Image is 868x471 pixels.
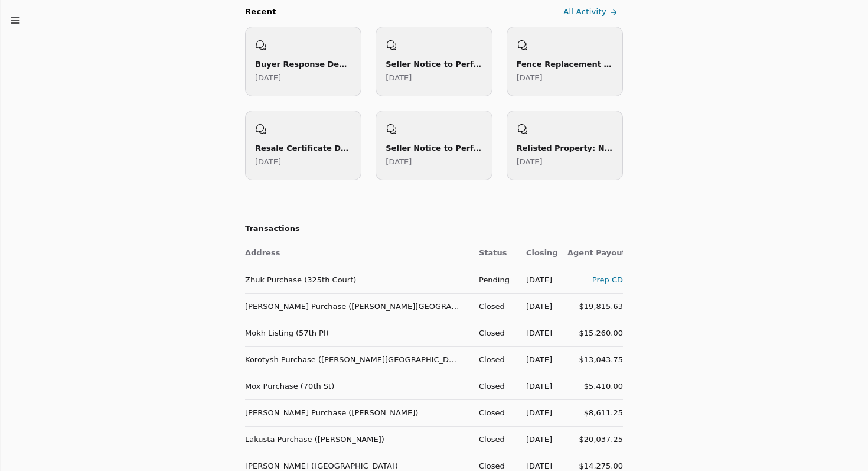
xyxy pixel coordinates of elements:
div: Prep CD [567,274,623,286]
a: All Activity [561,2,623,22]
div: $5,410.00 [567,380,623,392]
td: [PERSON_NAME] Purchase ([PERSON_NAME][GEOGRAPHIC_DATA]) [245,293,469,320]
td: [DATE] [517,426,558,453]
th: Closing [517,240,558,267]
div: $13,043.75 [567,353,623,366]
td: Closed [469,320,517,346]
td: Closed [469,399,517,426]
time: Monday, September 22, 2025 at 6:54:39 PM [386,73,412,82]
h2: Transactions [245,223,623,235]
div: $15,260.00 [567,327,623,339]
a: Resale Certificate Deadline Extension Verbiage[DATE] [245,111,361,180]
div: Buyer Response Deadline After 35R [255,58,351,70]
td: [DATE] [517,267,558,293]
div: Seller Notice to Perform Deadline [386,142,482,154]
div: $20,037.25 [567,433,623,446]
a: Relisted Property: New or Extended?[DATE] [507,111,623,180]
time: Thursday, September 11, 2025 at 5:44:57 PM [517,157,543,166]
time: Tuesday, September 23, 2025 at 11:42:42 PM [255,73,281,82]
a: Seller Notice to Perform Deadline[DATE] [376,27,492,96]
td: Zhuk Purchase (325th Court) [245,267,469,293]
td: [DATE] [517,320,558,346]
time: Monday, September 15, 2025 at 3:55:37 PM [386,157,412,166]
td: Closed [469,373,517,399]
td: Mokh Listing (57th Pl) [245,320,469,346]
td: [DATE] [517,373,558,399]
td: [PERSON_NAME] Purchase ([PERSON_NAME]) [245,399,469,426]
time: Saturday, September 20, 2025 at 11:03:22 PM [517,73,543,82]
a: Seller Notice to Perform Deadline[DATE] [376,111,492,180]
a: Buyer Response Deadline After 35R[DATE] [245,27,361,96]
td: [DATE] [517,346,558,373]
td: Lakusta Purchase ([PERSON_NAME]) [245,426,469,453]
time: Friday, September 19, 2025 at 5:23:08 PM [255,157,281,166]
div: $8,611.25 [567,407,623,419]
td: Korotysh Purchase ([PERSON_NAME][GEOGRAPHIC_DATA]) [245,346,469,373]
div: Recent [245,6,276,18]
div: Resale Certificate Deadline Extension Verbiage [255,142,351,154]
td: Closed [469,426,517,453]
div: Relisted Property: New or Extended? [517,142,613,154]
a: Fence Replacement Clause Wording[DATE] [507,27,623,96]
td: [DATE] [517,399,558,426]
th: Agent Payout [558,240,623,267]
td: Mox Purchase (70th St) [245,373,469,399]
td: Closed [469,293,517,320]
th: Address [245,240,469,267]
td: Closed [469,346,517,373]
td: Pending [469,267,517,293]
th: Status [469,240,517,267]
div: Fence Replacement Clause Wording [517,58,613,70]
td: [DATE] [517,293,558,320]
div: Seller Notice to Perform Deadline [386,58,482,70]
div: $19,815.63 [567,300,623,313]
span: All Activity [563,6,606,18]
